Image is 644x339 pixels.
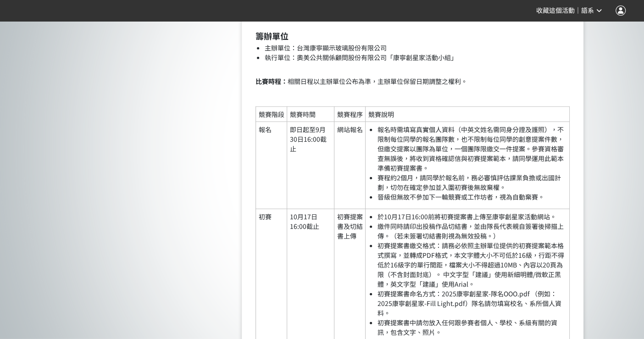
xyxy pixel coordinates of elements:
[255,77,570,86] p: 相關日程以主辦單位公布為準，主辦單位保留日期調整之權利。
[378,125,566,173] li: 報名時需填寫真實個人資料（中英文姓名需同身分證及護照），不限制每位同學的報名團隊數，也不限制每位同學的創意提案件數，但繳交提案以團隊為單位，一個團隊限繳交一件提案。參賽資格審查無誤後，將收到資格...
[366,106,570,122] td: 競賽說明
[255,122,287,209] td: 報名
[255,30,289,42] strong: 籌辦單位
[378,173,566,192] li: 賽程約2個月，請同學於報名前，務必審慎評估課業負擔或出國計劃，切勿在確定參加並入圍初賽後無故棄權。
[287,106,334,122] td: 競賽時間
[581,7,594,14] span: 語系
[255,106,287,122] td: 競賽階段
[378,289,566,318] li: 初賽提案書命名方式：2025康寧創星家-隊名OOO.pdf （例如：2025康寧創星家-Fill Light.pdf）隊名請勿填寫校名、系所個人資料。
[378,192,566,202] li: 晉級但無故不參加下一輪競賽或工作坊者，視為自動棄賽。
[287,122,334,209] td: 即日起至9月30日16:00截止
[334,122,365,209] td: 網站報名
[378,212,566,222] li: 於10月17日16:00前將初賽提案書上傳至康寧創星家活動網站。
[536,7,575,14] span: 收藏這個活動
[334,106,365,122] td: 競賽程序
[255,77,288,86] strong: 比賽時程：
[265,43,570,53] li: 主辦單位：台灣康寧顯示玻璃股份有限公司
[378,222,566,241] li: 繳件同時請印出投稿作品切結書，並由隊長代表親自簽署後掃描上傳。（若未簽署切結書則視為無效投稿。）
[378,318,566,337] li: 初賽提案書中請勿放入任何跟參賽者個人、學校、系級有關的資訊，包含文字、照片。
[265,53,570,72] li: 執行單位：奧美公共關係顧問股份有限公司「康寧創星家活動小組」
[575,6,581,16] span: ｜
[378,241,566,289] li: 初賽提案書繳交格式：請務必依照主辦單位提供的初賽提案範本格式撰寫，並轉成PDF格式，本文字體大小不可低於16級，行距不得低於16級字的單行間距，檔案大小不得超過10MB、內容以20頁為限（不含封...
